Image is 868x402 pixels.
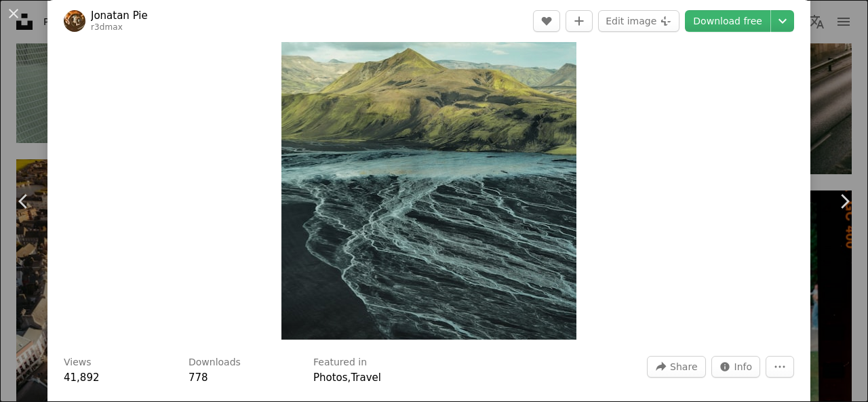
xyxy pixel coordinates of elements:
[91,9,148,22] a: Jonatan Pie
[64,10,85,32] img: Go to Jonatan Pie's profile
[734,357,753,377] span: Info
[711,356,761,378] button: Stats about this image
[64,356,92,369] h3: Views
[821,136,868,266] a: Next
[91,22,123,32] a: r3dmax
[64,371,100,384] span: 41,892
[189,371,208,384] span: 778
[533,10,560,32] button: Like
[647,356,705,378] button: Share this image
[598,10,679,32] button: Edit image
[189,356,241,369] h3: Downloads
[351,371,381,384] a: Travel
[566,10,593,32] button: Add to Collection
[685,10,770,32] a: Download free
[766,356,794,378] button: More Actions
[348,371,351,384] span: ,
[313,356,367,369] h3: Featured in
[313,371,348,384] a: Photos
[771,10,794,32] button: Choose download size
[670,357,697,377] span: Share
